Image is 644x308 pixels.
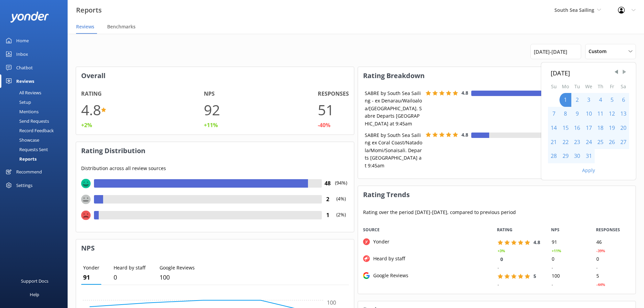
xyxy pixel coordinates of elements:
div: Sun Jul 28 2024 [548,149,559,163]
span: Custom [589,48,611,55]
span: Benchmarks [107,23,136,30]
div: Sat Jul 27 2024 [618,135,629,149]
div: Wed Jul 24 2024 [583,135,595,149]
div: 100 [546,272,591,280]
span: NPS [551,227,559,233]
h3: Rating Trends [358,186,636,204]
span: Reviews [76,23,94,30]
div: Inbox [16,47,28,61]
p: 91 [83,273,99,282]
div: Mon Jul 01 2024 [559,93,571,107]
p: Yonder [83,264,99,271]
div: Thu Jul 25 2024 [595,135,606,149]
span: Source [363,227,380,233]
div: 0 [591,255,636,263]
div: Settings [16,179,32,192]
a: Send Requests [4,116,68,126]
p: 0 [114,273,145,282]
span: Next Month [621,69,628,75]
h4: NPS [204,90,215,98]
div: - [551,282,553,288]
div: Home [16,34,29,47]
p: Rating over the period [DATE] - [DATE] , compared to previous period [363,209,631,216]
div: Chatbot [16,61,33,74]
div: - [497,265,499,271]
div: Fri Jul 05 2024 [606,93,618,107]
div: +3% [497,248,505,254]
div: SABRE by South Sea Sailing - ex Denarau/Wailoaloa/[GEOGRAPHIC_DATA]. Sabre Departs [GEOGRAPHIC_DA... [363,90,424,127]
h4: 2 [322,195,334,204]
div: Support Docs [21,274,48,288]
h3: Reports [76,5,102,16]
h3: Rating Breakdown [358,67,636,85]
div: Tue Jul 16 2024 [571,121,583,135]
div: Fri Jul 26 2024 [606,135,618,149]
div: Sun Jul 07 2024 [548,107,559,121]
div: Thu Jul 04 2024 [595,93,606,107]
div: Mentions [4,107,39,116]
div: 91 [546,238,591,246]
div: Mon Jul 22 2024 [559,135,571,149]
div: Record Feedback [4,126,54,135]
a: Setup [4,97,68,107]
a: Requests Sent [4,145,68,154]
span: 4.8 [461,132,468,138]
div: SABRE by South Sea Sailing ex Coral Coast/Natadola/Momi/Sonaisali. Departs [GEOGRAPHIC_DATA] at 9... [363,132,424,169]
div: Yonder [370,238,389,245]
h1: 92 [204,98,220,121]
span: [DATE] - [DATE] [534,48,567,56]
div: 0 [546,255,591,263]
span: 5 [533,273,536,279]
span: 4.8 [461,90,468,96]
h4: Rating [81,90,102,98]
h3: NPS [76,239,354,257]
div: Tue Jul 23 2024 [571,135,583,149]
div: Wed Jul 10 2024 [583,107,595,121]
div: - [551,265,553,271]
a: Showcase [4,135,68,145]
div: Sat Jul 20 2024 [618,121,629,135]
span: Previous Month [613,69,620,75]
span: 0 [500,256,503,262]
div: Tue Jul 09 2024 [571,107,583,121]
div: Recommend [16,165,42,179]
img: yonder-white-logo.png [10,11,49,23]
h3: Rating Distribution [76,142,354,160]
h3: Overall [76,67,354,85]
div: Wed Jul 03 2024 [583,93,595,107]
div: -39% [596,248,605,254]
div: Thu Jul 11 2024 [595,107,606,121]
div: 5 [591,272,636,280]
span: RESPONSES [596,227,620,233]
h1: 4.8 [81,98,101,121]
h4: 1 [322,211,334,220]
p: 100 [160,273,195,282]
a: Mentions [4,107,68,116]
a: Record Feedback [4,126,68,135]
div: Tue Jul 30 2024 [571,149,583,163]
div: 46 [591,238,636,246]
abbr: Monday [562,83,569,90]
div: [DATE] [551,68,626,78]
div: Sat Jul 13 2024 [618,107,629,121]
div: Wed Jul 17 2024 [583,121,595,135]
div: Requests Sent [4,145,48,154]
div: +2% [81,121,92,130]
abbr: Friday [610,83,614,90]
abbr: Wednesday [585,83,592,90]
span: RATING [497,227,512,233]
div: Heard by staff [370,255,405,262]
div: Mon Jul 29 2024 [559,149,571,163]
div: -44% [596,282,605,288]
div: Send Requests [4,116,49,126]
div: Tue Jul 02 2024 [571,93,583,107]
button: Apply [582,168,595,173]
span: South Sea Sailing [554,7,594,13]
div: Fri Jul 12 2024 [606,107,618,121]
div: Help [30,288,39,301]
p: (2%) [334,211,349,227]
p: (94%) [334,179,349,195]
p: (4%) [334,195,349,211]
abbr: Thursday [598,83,603,90]
h4: Responses [318,90,349,98]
